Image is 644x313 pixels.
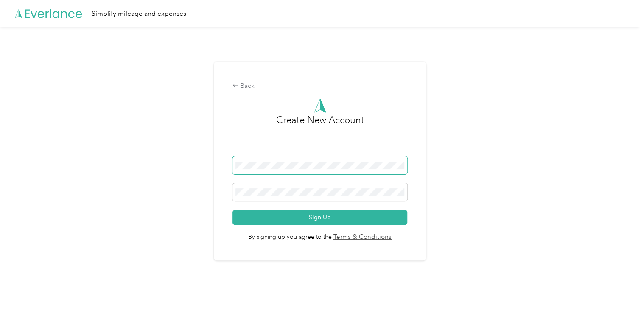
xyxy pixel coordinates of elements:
div: Simplify mileage and expenses [92,8,186,19]
span: By signing up you agree to the [232,225,407,242]
a: Terms & Conditions [332,232,392,242]
div: Back [232,81,407,91]
button: Sign Up [232,210,407,225]
h3: Create New Account [276,113,364,156]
